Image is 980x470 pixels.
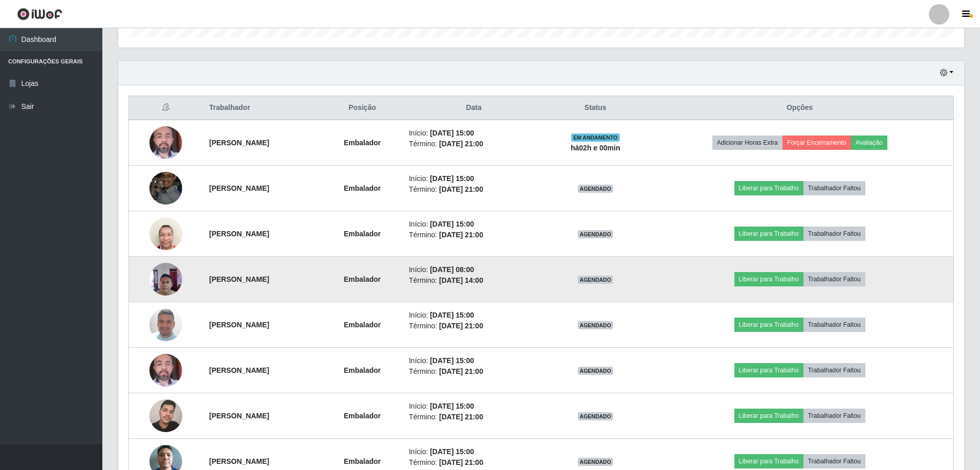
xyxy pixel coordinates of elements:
[344,275,381,283] strong: Embalador
[409,219,539,230] li: Início:
[571,133,620,142] span: EM ANDAMENTO
[734,181,803,195] button: Liberar para Trabalho
[149,296,182,354] img: 1748899512620.jpeg
[344,412,381,420] strong: Embalador
[734,363,803,377] button: Liberar para Trabalho
[409,264,539,275] li: Início:
[439,276,483,284] time: [DATE] 14:00
[734,409,803,423] button: Liberar para Trabalho
[430,129,474,137] time: [DATE] 15:00
[409,139,539,149] li: Término:
[344,230,381,238] strong: Embalador
[578,230,614,238] span: AGENDADO
[409,230,539,240] li: Término:
[209,230,269,238] strong: [PERSON_NAME]
[344,366,381,374] strong: Embalador
[344,321,381,329] strong: Embalador
[712,136,782,150] button: Adicionar Horas Extra
[17,8,62,20] img: CoreUI Logo
[578,185,614,193] span: AGENDADO
[430,265,474,274] time: [DATE] 08:00
[578,458,614,466] span: AGENDADO
[149,121,182,164] img: 1718556919128.jpeg
[803,318,865,332] button: Trabalhador Faltou
[430,356,474,365] time: [DATE] 15:00
[578,412,614,420] span: AGENDADO
[209,412,269,420] strong: [PERSON_NAME]
[782,136,851,150] button: Forçar Encerramento
[409,184,539,195] li: Término:
[439,367,483,375] time: [DATE] 21:00
[803,454,865,468] button: Trabalhador Faltou
[803,272,865,286] button: Trabalhador Faltou
[803,227,865,241] button: Trabalhador Faltou
[409,401,539,412] li: Início:
[803,409,865,423] button: Trabalhador Faltou
[209,457,269,465] strong: [PERSON_NAME]
[545,96,646,120] th: Status
[734,272,803,286] button: Liberar para Trabalho
[439,140,483,148] time: [DATE] 21:00
[646,96,953,120] th: Opções
[409,128,539,139] li: Início:
[149,394,182,437] img: 1734815809849.jpeg
[409,321,539,331] li: Término:
[430,402,474,410] time: [DATE] 15:00
[149,212,182,255] img: 1718715342632.jpeg
[409,446,539,457] li: Início:
[734,318,803,332] button: Liberar para Trabalho
[439,458,483,466] time: [DATE] 21:00
[409,412,539,422] li: Término:
[578,367,614,375] span: AGENDADO
[149,166,182,210] img: 1655477118165.jpeg
[409,366,539,377] li: Término:
[571,144,620,152] strong: há 02 h e 00 min
[578,276,614,284] span: AGENDADO
[203,96,322,120] th: Trabalhador
[734,454,803,468] button: Liberar para Trabalho
[439,413,483,421] time: [DATE] 21:00
[149,348,182,392] img: 1718556919128.jpeg
[209,139,269,147] strong: [PERSON_NAME]
[209,184,269,192] strong: [PERSON_NAME]
[209,366,269,374] strong: [PERSON_NAME]
[344,457,381,465] strong: Embalador
[149,257,182,301] img: 1740237920819.jpeg
[803,181,865,195] button: Trabalhador Faltou
[403,96,545,120] th: Data
[430,174,474,183] time: [DATE] 15:00
[430,220,474,228] time: [DATE] 15:00
[409,173,539,184] li: Início:
[430,447,474,456] time: [DATE] 15:00
[430,311,474,319] time: [DATE] 15:00
[578,321,614,329] span: AGENDADO
[209,275,269,283] strong: [PERSON_NAME]
[409,355,539,366] li: Início:
[344,184,381,192] strong: Embalador
[409,457,539,468] li: Término:
[409,275,539,286] li: Término:
[734,227,803,241] button: Liberar para Trabalho
[851,136,887,150] button: Avaliação
[803,363,865,377] button: Trabalhador Faltou
[439,185,483,193] time: [DATE] 21:00
[209,321,269,329] strong: [PERSON_NAME]
[344,139,381,147] strong: Embalador
[439,322,483,330] time: [DATE] 21:00
[409,310,539,321] li: Início:
[439,231,483,239] time: [DATE] 21:00
[322,96,403,120] th: Posição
